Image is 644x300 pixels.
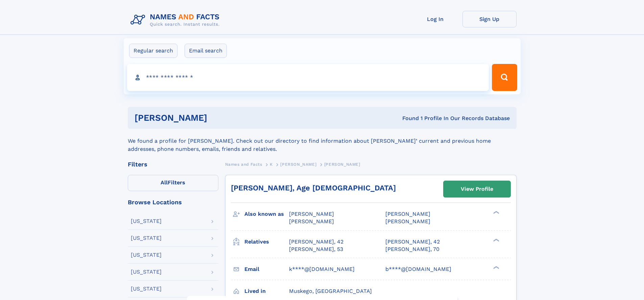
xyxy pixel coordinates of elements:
[131,235,162,241] div: [US_STATE]
[270,160,273,168] a: K
[161,179,168,186] span: All
[270,162,273,167] span: K
[461,181,493,197] div: View Profile
[244,208,289,220] h3: Also known as
[289,218,334,225] span: [PERSON_NAME]
[128,199,218,205] div: Browse Locations
[444,181,510,197] a: View Profile
[289,211,334,217] span: [PERSON_NAME]
[128,175,218,191] label: Filters
[129,44,177,58] label: Regular search
[185,44,227,58] label: Email search
[492,238,500,242] div: ❯
[492,210,500,215] div: ❯
[289,246,343,253] a: [PERSON_NAME], 53
[280,160,316,168] a: [PERSON_NAME]
[131,218,162,224] div: [US_STATE]
[131,252,162,258] div: [US_STATE]
[305,115,510,122] div: Found 1 Profile In Our Records Database
[128,11,225,29] img: Logo Names and Facts
[408,11,462,27] a: Log In
[385,218,430,225] span: [PERSON_NAME]
[131,269,162,275] div: [US_STATE]
[462,11,517,27] a: Sign Up
[128,129,517,153] div: We found a profile for [PERSON_NAME]. Check out our directory to find information about [PERSON_N...
[128,161,218,167] div: Filters
[135,114,305,122] h1: [PERSON_NAME]
[244,285,289,297] h3: Lived in
[289,288,372,294] span: Muskego, [GEOGRAPHIC_DATA]
[324,162,360,167] span: [PERSON_NAME]
[131,286,162,292] div: [US_STATE]
[385,211,430,217] span: [PERSON_NAME]
[244,263,289,275] h3: Email
[492,265,500,270] div: ❯
[280,162,316,167] span: [PERSON_NAME]
[289,238,343,246] a: [PERSON_NAME], 42
[225,160,262,168] a: Names and Facts
[385,246,439,253] a: [PERSON_NAME], 70
[244,236,289,248] h3: Relatives
[231,184,396,192] a: [PERSON_NAME], Age [DEMOGRAPHIC_DATA]
[127,64,489,91] input: search input
[385,238,440,246] a: [PERSON_NAME], 42
[492,64,517,91] button: Search Button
